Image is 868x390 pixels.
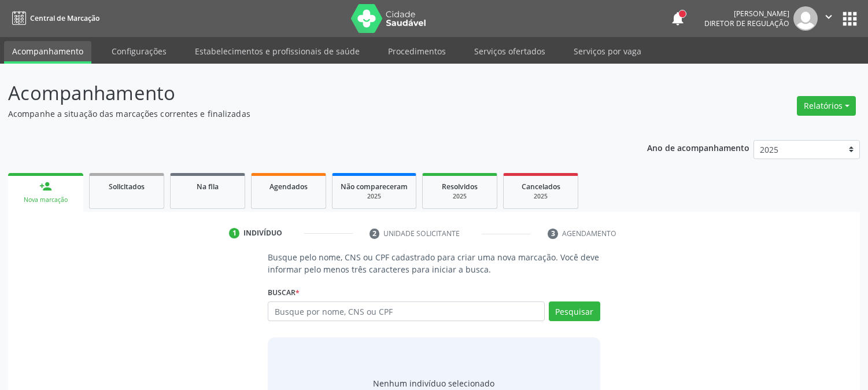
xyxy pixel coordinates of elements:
span: Na fila [197,182,219,192]
a: Central de Marcação [8,9,99,28]
div: Nova marcação [16,196,75,204]
div: 2025 [431,192,489,201]
div: 2025 [512,192,570,201]
button: Pesquisar [549,301,600,321]
a: Acompanhamento [4,41,91,64]
p: Ano de acompanhamento [647,140,749,154]
span: Central de Marcação [30,13,99,23]
input: Busque por nome, CNS ou CPF [268,301,544,321]
span: Agendados [269,182,308,192]
p: Acompanhamento [8,79,604,108]
button: apps [840,9,860,29]
a: Serviços ofertados [466,41,553,61]
button: notifications [670,10,686,27]
p: Acompanhe a situação das marcações correntes e finalizadas [8,108,604,120]
div: 2025 [341,192,408,201]
img: img [793,6,818,31]
p: Busque pelo nome, CNS ou CPF cadastrado para criar uma nova marcação. Você deve informar pelo men... [268,251,600,275]
button: Relatórios [797,96,856,116]
span: Cancelados [522,182,560,192]
span: Solicitados [109,182,145,192]
span: Não compareceram [341,182,408,192]
div: 1 [229,228,239,238]
div: Nenhum indivíduo selecionado [373,377,494,389]
div: Indivíduo [243,228,282,238]
i:  [822,10,835,23]
div: person_add [39,180,52,193]
a: Estabelecimentos e profissionais de saúde [187,41,368,61]
a: Serviços por vaga [566,41,649,61]
span: Resolvidos [442,182,478,192]
a: Procedimentos [380,41,454,61]
button:  [818,6,840,31]
span: Diretor de regulação [704,19,789,28]
a: Configurações [104,41,175,61]
label: Buscar [268,284,300,301]
div: [PERSON_NAME] [704,9,789,19]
